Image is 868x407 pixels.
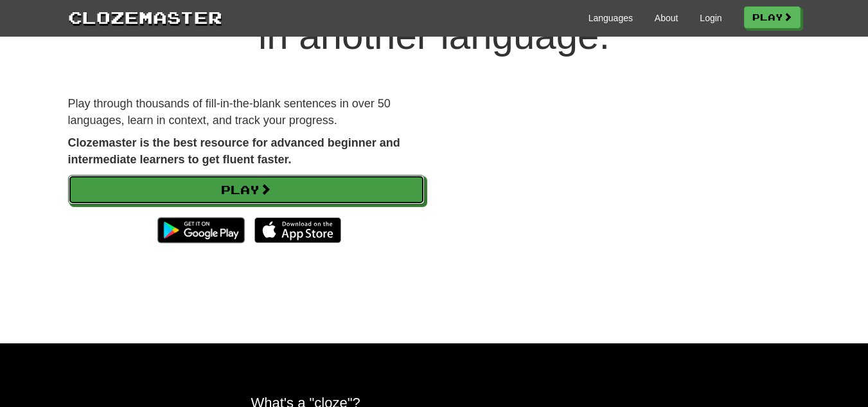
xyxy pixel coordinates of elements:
[151,211,251,249] img: Get it on Google Play
[254,217,341,243] img: Download_on_the_App_Store_Badge_US-UK_135x40-25178aeef6eb6b83b96f5f2d004eda3bffbb37122de64afbaef7...
[68,5,222,29] a: Clozemaster
[68,96,425,129] p: Play through thousands of fill-in-the-blank sentences in over 50 languages, learn in context, and...
[589,12,633,24] a: Languages
[744,6,801,28] a: Play
[68,136,400,166] strong: Clozemaster is the best resource for advanced beginner and intermediate learners to get fluent fa...
[68,175,425,204] a: Play
[700,12,722,24] a: Login
[655,12,678,24] a: About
